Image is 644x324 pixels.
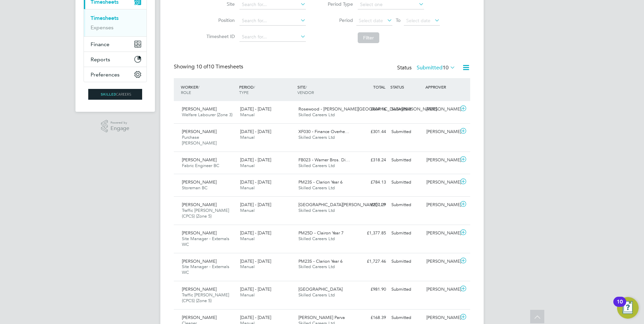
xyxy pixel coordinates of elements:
span: 10 of [196,63,208,70]
span: Welfare Labourer (Zone 3) [182,112,232,118]
span: [DATE] - [DATE] [240,202,271,207]
div: £784.13 [354,177,389,188]
a: Timesheets [91,15,119,21]
span: Manual [240,112,255,118]
div: [PERSON_NAME] [424,312,459,323]
label: Submitted [417,64,455,71]
span: [DATE] - [DATE] [240,286,271,292]
span: Manual [240,185,255,191]
label: Period Type [323,1,353,7]
span: VENDOR [297,90,314,95]
div: Submitted [389,312,424,323]
span: [PERSON_NAME] [182,315,217,320]
span: Manual [240,264,255,269]
div: Status [397,63,457,73]
span: PM23S - Clarion Year 6 [298,258,343,264]
button: Reports [84,52,147,67]
span: Skilled Careers Ltd [298,134,335,140]
span: Reports [91,56,110,63]
span: Traffic [PERSON_NAME] (CPCS) (Zone 5) [182,207,229,219]
div: [PERSON_NAME] [424,155,459,166]
span: Powered by [110,120,129,126]
div: £1,727.46 [354,256,389,267]
div: Timesheets [84,9,147,36]
button: Preferences [84,67,147,82]
span: [PERSON_NAME] [182,129,217,134]
span: Manual [240,163,255,168]
span: Manual [240,236,255,241]
a: Powered byEngage [101,120,130,133]
div: Submitted [389,199,424,210]
span: [DATE] - [DATE] [240,230,271,236]
div: Submitted [389,155,424,166]
div: [PERSON_NAME] [424,177,459,188]
span: Manual [240,292,255,298]
div: APPROVER [424,81,459,93]
span: Preferences [91,71,120,78]
span: Finance [91,41,109,47]
div: [PERSON_NAME] [424,199,459,210]
label: Position [204,17,235,23]
span: Rosewood - [PERSON_NAME][GEOGRAPHIC_DATA][PERSON_NAME]… [298,106,441,112]
div: £318.24 [354,155,389,166]
div: [PERSON_NAME] [424,284,459,295]
span: [GEOGRAPHIC_DATA] [298,286,343,292]
div: Showing [174,63,245,70]
a: Expenses [91,24,114,31]
span: / [305,84,307,90]
div: STATUS [389,81,424,93]
div: Submitted [389,177,424,188]
span: PM23S - Clarion Year 6 [298,179,343,185]
span: Site Manager - Externals WC [182,236,229,247]
button: Finance [84,37,147,52]
span: Site Manager - Externals WC [182,264,229,275]
div: 10 [617,302,623,311]
label: Period [323,17,353,23]
span: [PERSON_NAME] [182,258,217,264]
span: TYPE [239,90,249,95]
div: SITE [296,81,354,98]
div: PERIOD [237,81,296,98]
span: FB023 - Warner Bros. Di… [298,157,350,163]
span: Skilled Careers Ltd [298,163,335,168]
div: £604.16 [354,104,389,115]
span: [PERSON_NAME] [182,179,217,185]
span: [DATE] - [DATE] [240,157,271,163]
div: £301.44 [354,126,389,137]
input: Search for... [239,16,306,26]
div: £981.90 [354,284,389,295]
span: Skilled Careers Ltd [298,264,335,269]
span: Storeman BC [182,185,207,191]
span: [PERSON_NAME] [182,230,217,236]
label: Site [204,1,235,7]
span: Manual [240,134,255,140]
span: PM25D - Clairon Year 7 [298,230,344,236]
div: Submitted [389,104,424,115]
span: Select date [359,18,383,24]
button: Filter [358,32,379,43]
div: [PERSON_NAME] [424,228,459,239]
div: Submitted [389,228,424,239]
span: ROLE [181,90,191,95]
span: [DATE] - [DATE] [240,129,271,134]
div: Submitted [389,126,424,137]
span: [DATE] - [DATE] [240,258,271,264]
div: [PERSON_NAME] [424,126,459,137]
span: Skilled Careers Ltd [298,236,335,241]
span: Skilled Careers Ltd [298,207,335,213]
span: Traffic [PERSON_NAME] (CPCS) (Zone 5) [182,292,229,303]
span: [GEOGRAPHIC_DATA][PERSON_NAME] LLP [298,202,386,207]
span: [DATE] - [DATE] [240,179,271,185]
div: £168.39 [354,312,389,323]
a: Go to home page [84,89,147,100]
span: Fabric Engineer BC [182,163,219,168]
span: 10 Timesheets [196,63,243,70]
span: Purchase [PERSON_NAME] [182,134,217,146]
span: / [198,84,199,90]
div: Submitted [389,256,424,267]
span: [PERSON_NAME] [182,202,217,207]
img: skilledcareers-logo-retina.png [88,89,142,100]
span: Skilled Careers Ltd [298,185,335,191]
span: [DATE] - [DATE] [240,106,271,112]
span: [PERSON_NAME] [182,286,217,292]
